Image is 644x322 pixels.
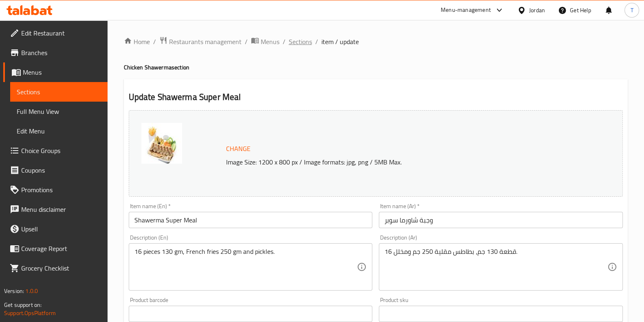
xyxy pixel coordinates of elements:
span: Sections [17,87,101,97]
a: Sections [289,37,312,47]
div: Jordan [529,6,545,15]
input: Enter name Ar [379,212,623,228]
span: Coverage Report [21,244,101,253]
a: Home [124,37,150,47]
h4: Chicken Shawerma section [124,63,628,71]
span: Menu disclaimer [21,204,101,214]
div: Menu-management [441,5,491,15]
a: Menus [251,36,279,47]
li: / [283,37,286,47]
li: / [153,37,156,47]
a: Upsell [3,219,108,239]
span: Get support on: [4,300,42,310]
a: Branches [3,43,108,62]
a: Choice Groups [3,141,108,160]
span: Change [226,143,251,155]
a: Support.OpsPlatform [4,308,56,318]
input: Please enter product barcode [129,306,373,322]
li: / [245,37,248,47]
a: Promotions [3,180,108,200]
span: Version: [4,286,24,296]
span: Menus [23,67,101,77]
span: Edit Restaurant [21,28,101,38]
span: item / update [321,37,359,47]
a: Full Menu View [10,102,108,121]
span: Restaurants management [169,37,242,47]
a: Edit Restaurant [3,23,108,43]
p: Image Size: 1200 x 800 px / Image formats: jpg, png / 5MB Max. [223,157,575,167]
a: Edit Menu [10,121,108,141]
a: Grocery Checklist [3,258,108,278]
span: Upsell [21,224,101,234]
a: Menus [3,62,108,82]
h2: Update Shawerma Super Meal [129,91,623,103]
span: Edit Menu [17,126,101,136]
a: Coverage Report [3,239,108,258]
span: Promotions [21,185,101,195]
span: T [630,6,633,15]
nav: breadcrumb [124,36,628,47]
a: Coupons [3,160,108,180]
textarea: 16 قطعة 130 جم، بطاطس مقلية 250 جم ومخلل. [385,248,607,286]
button: Change [223,140,254,157]
span: Grocery Checklist [21,263,101,273]
a: Sections [10,82,108,102]
span: Choice Groups [21,146,101,155]
span: Menus [261,37,279,47]
img: %D9%88%D8%AC%D8%A8%D8%A9_%D8%B4%D8%A7%D9%88%D8%B1%D9%85%D8%A7_%D8%B3%D9%88%D8%A8%D8%B163781174896... [141,123,182,164]
span: Branches [21,48,101,58]
input: Enter name En [129,212,373,228]
span: 1.0.0 [25,286,38,296]
input: Please enter product sku [379,306,623,322]
a: Restaurants management [159,36,242,47]
li: / [315,37,318,47]
span: Full Menu View [17,107,101,116]
a: Menu disclaimer [3,200,108,219]
span: Coupons [21,165,101,175]
textarea: 16 pieces 130 gm, French fries 250 gm and pickles. [134,248,357,286]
